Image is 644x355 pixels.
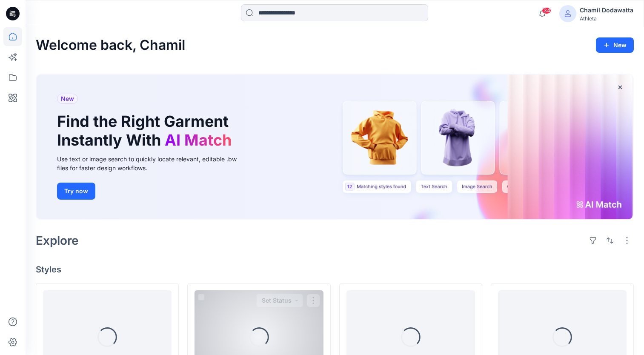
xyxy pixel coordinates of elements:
[57,112,236,149] h1: Find the Right Garment Instantly With
[165,131,232,149] span: AI Match
[36,37,185,53] h2: Welcome back, Chamil
[61,94,74,104] span: New
[36,264,634,275] h4: Styles
[564,10,571,17] svg: avatar
[580,5,633,15] div: Chamil Dodawatta
[36,234,79,247] h2: Explore
[580,15,633,22] div: Athleta
[57,155,249,172] div: Use text or image search to quickly locate relevant, editable .bw files for faster design workflows.
[542,7,551,14] span: 34
[57,183,95,200] button: Try now
[596,37,634,53] button: New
